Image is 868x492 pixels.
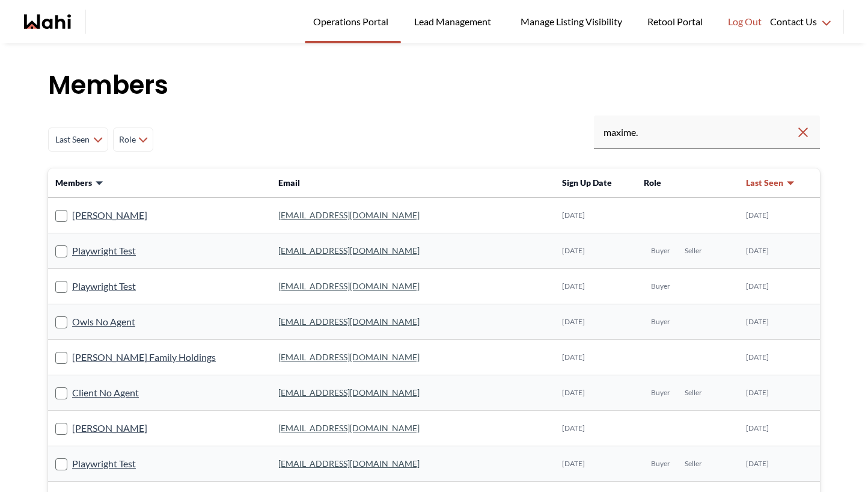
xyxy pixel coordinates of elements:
a: [EMAIL_ADDRESS][DOMAIN_NAME] [278,245,420,256]
span: Seller [685,246,702,256]
span: Log Out [728,14,762,29]
a: [EMAIL_ADDRESS][DOMAIN_NAME] [278,210,420,220]
h1: Members [48,67,820,103]
a: [PERSON_NAME] Family Holdings [72,349,216,365]
a: [PERSON_NAME] [72,208,147,223]
button: Last Seen [746,177,795,189]
td: [DATE] [555,233,637,269]
a: Playwright Test [72,243,136,259]
span: Lead Management [414,14,495,29]
span: Members [55,177,92,189]
td: [DATE] [739,233,820,269]
td: [DATE] [555,446,637,482]
td: [DATE] [555,304,637,340]
td: [DATE] [739,269,820,304]
a: [EMAIL_ADDRESS][DOMAIN_NAME] [278,316,420,327]
td: [DATE] [739,340,820,375]
td: [DATE] [555,375,637,411]
td: [DATE] [555,269,637,304]
span: Retool Portal [647,14,706,29]
input: Search input [604,121,796,143]
td: [DATE] [555,340,637,375]
a: Client No Agent [72,385,139,401]
td: [DATE] [555,411,637,446]
a: Wahi homepage [24,14,71,29]
td: [DATE] [739,375,820,411]
span: Last Seen [53,129,91,150]
span: Operations Portal [313,14,393,29]
a: [EMAIL_ADDRESS][DOMAIN_NAME] [278,387,420,398]
span: Seller [685,388,702,398]
span: Buyer [651,281,670,291]
a: Playwright Test [72,278,136,294]
td: [DATE] [739,304,820,340]
span: Role [118,129,136,150]
td: [DATE] [555,198,637,233]
span: Email [278,177,300,188]
a: [EMAIL_ADDRESS][DOMAIN_NAME] [278,423,420,433]
a: [EMAIL_ADDRESS][DOMAIN_NAME] [278,352,420,362]
td: [DATE] [739,446,820,482]
button: Clear search [796,121,810,143]
td: [DATE] [739,411,820,446]
span: Buyer [651,317,670,327]
span: Sign Up Date [562,177,612,188]
a: [PERSON_NAME] [72,420,147,436]
a: [EMAIL_ADDRESS][DOMAIN_NAME] [278,458,420,469]
a: [EMAIL_ADDRESS][DOMAIN_NAME] [278,281,420,291]
td: [DATE] [739,198,820,233]
span: Role [644,177,661,188]
a: Playwright Test [72,456,136,472]
button: Members [55,177,104,189]
span: Seller [685,459,702,469]
span: Buyer [651,459,670,469]
span: Buyer [651,388,670,398]
a: Owls No Agent [72,314,135,330]
span: Manage Listing Visibility [517,14,626,29]
span: Last Seen [746,177,783,189]
span: Buyer [651,246,670,256]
